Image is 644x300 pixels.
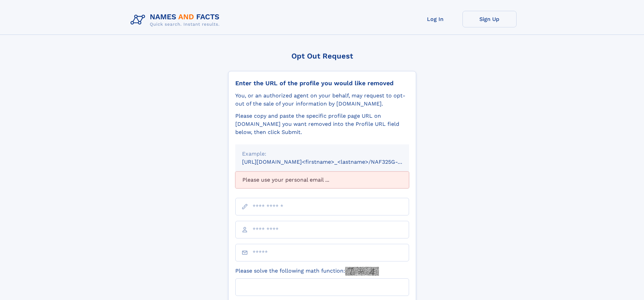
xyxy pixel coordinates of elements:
img: Logo Names and Facts [128,11,225,29]
a: Sign Up [462,11,517,27]
div: Example: [242,150,402,158]
div: You, or an authorized agent on your behalf, may request to opt-out of the sale of your informatio... [235,92,409,108]
div: Please copy and paste the specific profile page URL on [DOMAIN_NAME] you want removed into the Pr... [235,112,409,136]
small: [URL][DOMAIN_NAME]<firstname>_<lastname>/NAF325G-xxxxxxxx [242,159,422,165]
div: Enter the URL of the profile you would like removed [235,79,409,87]
div: Please use your personal email ... [235,171,409,188]
div: Opt Out Request [228,52,416,60]
a: Log In [408,11,462,27]
label: Please solve the following math function: [235,267,379,276]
